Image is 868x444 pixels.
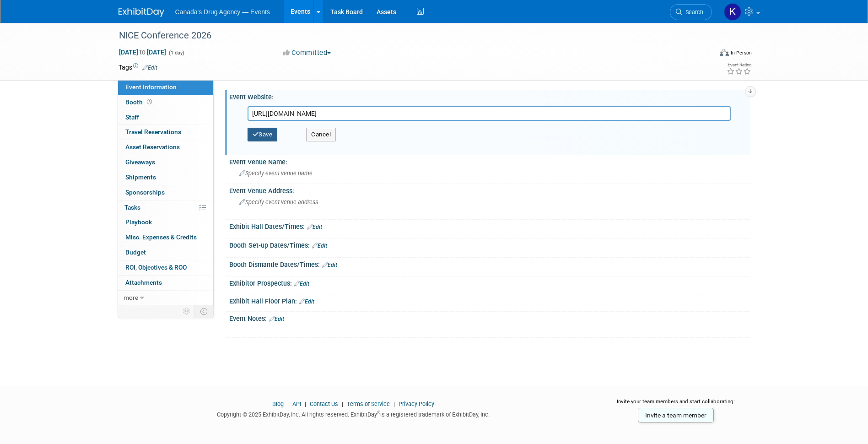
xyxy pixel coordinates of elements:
[292,401,301,407] a: API
[125,218,152,226] span: Playbook
[322,262,337,268] a: Edit
[118,291,213,305] a: more
[727,63,751,67] div: Event Rating
[299,298,314,305] a: Edit
[229,155,750,167] div: Event Venue Name:
[229,258,750,270] div: Booth Dismantle Dates/Times:
[602,398,750,412] div: Invite your team members and start collaborating:
[194,305,213,317] td: Toggle Event Tabs
[145,98,154,105] span: Booth not reserved yet
[670,4,712,20] a: Search
[118,110,213,125] a: Staff
[125,249,146,256] span: Budget
[302,401,308,407] span: |
[125,158,155,166] span: Giveaways
[720,49,729,56] img: Format-Inperson.png
[229,276,750,288] div: Exhibitor Prospectus:
[119,408,589,419] div: Copyright © 2025 ExhibitDay, Inc. All rights reserved. ExhibitDay is a registered trademark of Ex...
[125,233,197,241] span: Misc. Expenses & Credits
[125,173,156,181] span: Shipments
[285,401,291,407] span: |
[307,224,322,230] a: Edit
[229,238,750,250] div: Booth Set-up Dates/Times:
[118,80,213,95] a: Event Information
[125,264,187,271] span: ROI, Objectives & ROO
[168,50,184,56] span: (1 day)
[399,401,434,407] a: Privacy Policy
[116,27,698,44] div: NICE Conference 2026
[248,128,278,141] button: Save
[125,114,139,121] span: Staff
[138,49,147,56] span: to
[119,63,157,72] td: Tags
[124,204,140,211] span: Tasks
[125,128,181,135] span: Travel Reservations
[682,9,703,16] span: Search
[269,316,284,322] a: Edit
[125,143,180,151] span: Asset Reservations
[347,401,390,407] a: Terms of Service
[118,230,213,245] a: Misc. Expenses & Credits
[730,49,752,56] div: In-Person
[118,140,213,155] a: Asset Reservations
[118,155,213,170] a: Giveaways
[118,260,213,275] a: ROI, Objectives & ROO
[118,95,213,110] a: Booth
[124,294,138,301] span: more
[229,90,750,102] div: Event Website:
[175,8,270,16] span: Canada's Drug Agency — Events
[340,401,345,407] span: |
[142,65,157,71] a: Edit
[229,312,750,324] div: Event Notes:
[312,243,327,249] a: Edit
[118,245,213,260] a: Budget
[377,410,380,415] sup: ®
[125,279,162,286] span: Attachments
[229,184,750,195] div: Event Venue Address:
[118,276,213,290] a: Attachments
[118,215,213,230] a: Playbook
[239,199,318,206] span: Specify event venue address
[179,305,195,317] td: Personalize Event Tab Strip
[724,3,741,21] img: Kristen Trevisan
[229,220,750,232] div: Exhibit Hall Dates/Times:
[125,189,165,196] span: Sponsorships
[248,106,731,121] input: Enter URL
[239,170,313,177] span: Specify event venue name
[310,401,338,407] a: Contact Us
[118,125,213,140] a: Travel Reservations
[272,401,284,407] a: Blog
[119,48,167,56] span: [DATE] [DATE]
[118,170,213,185] a: Shipments
[280,48,334,58] button: Committed
[118,200,213,215] a: Tasks
[125,98,154,106] span: Booth
[658,48,752,61] div: Event Format
[118,185,213,200] a: Sponsorships
[229,294,750,306] div: Exhibit Hall Floor Plan:
[294,281,309,287] a: Edit
[306,128,336,141] button: Cancel
[125,83,177,91] span: Event Information
[391,401,397,407] span: |
[638,408,714,422] a: Invite a team member
[119,8,164,17] img: ExhibitDay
